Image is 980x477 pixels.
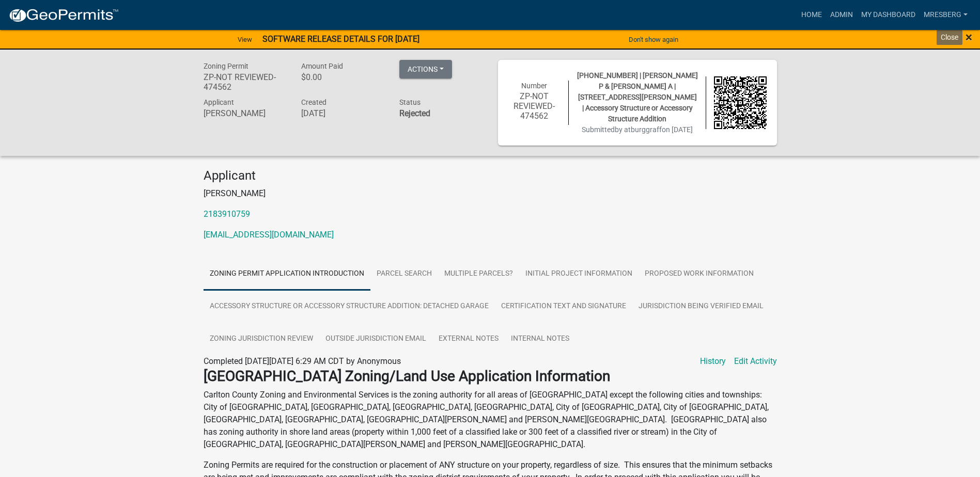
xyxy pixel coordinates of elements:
a: Proposed Work Information [639,258,760,291]
a: Accessory Structure or Accessory Structure Addition: Detached garage [204,290,495,323]
a: Home [797,5,826,25]
span: Created [301,98,326,106]
a: 2183910759 [204,209,250,219]
span: Completed [DATE][DATE] 6:29 AM CDT by Anonymous [204,356,401,366]
span: × [966,30,972,44]
h4: Applicant [204,168,777,183]
a: Initial Project Information [519,258,639,291]
a: Parcel search [370,258,438,291]
strong: SOFTWARE RELEASE DETAILS FOR [DATE] [262,34,419,44]
a: View [234,31,256,48]
a: Zoning Permit Application Introduction [204,258,370,291]
h6: ZP-NOT REVIEWED-474562 [204,72,286,92]
span: Applicant [204,98,234,106]
h6: $0.00 [301,72,384,82]
a: Edit Activity [734,355,777,368]
a: [EMAIL_ADDRESS][DOMAIN_NAME] [204,230,334,240]
a: Certification Text and Signature [495,290,632,323]
a: External Notes [432,323,505,356]
a: Zoning Jurisdiction Review [204,323,319,356]
h6: [DATE] [301,108,384,118]
h6: [PERSON_NAME] [204,108,286,118]
button: Don't show again [625,31,682,48]
span: Status [399,98,421,106]
a: Jurisdiction Being Verified Email [632,290,770,323]
h6: ZP-NOT REVIEWED-474562 [508,91,561,121]
strong: [GEOGRAPHIC_DATA] Zoning/Land Use Application Information [204,368,610,385]
span: by atburggraff [615,125,662,134]
p: [PERSON_NAME] [204,187,777,200]
button: Actions [399,60,452,78]
span: Amount Paid [301,62,343,70]
span: [PHONE_NUMBER] | [PERSON_NAME] P & [PERSON_NAME] A | [STREET_ADDRESS][PERSON_NAME] | Accessory St... [577,71,698,123]
a: Outside Jurisdiction Email [319,323,432,356]
img: QR code [714,76,767,129]
a: Internal Notes [505,323,575,356]
div: Close [937,30,962,45]
span: Zoning Permit [204,62,248,70]
a: My Dashboard [857,5,920,25]
a: History [700,355,726,368]
button: Close [966,31,972,43]
a: Multiple Parcels? [438,258,519,291]
span: Number [521,82,547,90]
a: mresberg [920,5,972,25]
p: Carlton County Zoning and Environmental Services is the zoning authority for all areas of [GEOGRA... [204,389,777,451]
strong: Rejected [399,108,430,118]
a: Admin [826,5,857,25]
span: Submitted on [DATE] [582,125,693,134]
